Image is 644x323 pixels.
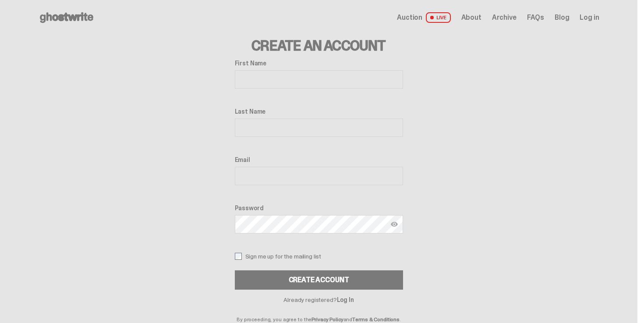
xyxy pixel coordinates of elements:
label: Email [235,156,403,163]
a: Privacy Policy [311,316,343,323]
a: Blog [555,14,569,21]
a: FAQs [527,14,544,21]
a: Auction LIVE [397,12,450,23]
h3: Create an Account [235,39,403,53]
span: Auction [397,14,422,21]
a: Archive [492,14,517,21]
label: Password [235,205,403,212]
a: Log In [337,296,354,304]
a: About [461,14,481,21]
p: Already registered? [235,297,403,303]
img: Show password [391,221,398,228]
span: LIVE [426,12,451,23]
input: Sign me up for the mailing list [235,253,242,260]
label: Sign me up for the mailing list [235,253,403,260]
button: Create Account [235,270,403,290]
p: By proceeding, you agree to the and . [235,303,403,322]
label: Last Name [235,108,403,115]
div: Create Account [289,276,349,284]
a: Log in [580,14,599,21]
a: Terms & Conditions [352,316,400,323]
label: First Name [235,60,403,67]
